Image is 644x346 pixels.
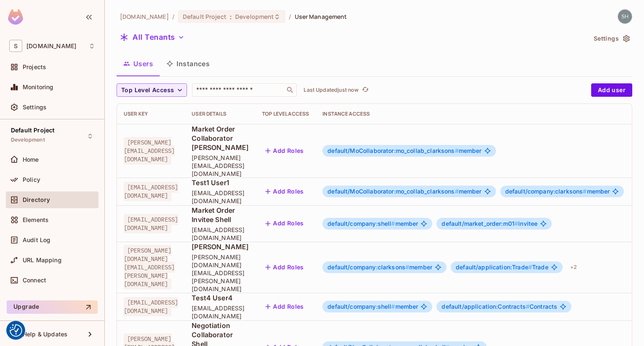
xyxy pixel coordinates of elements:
[583,188,587,195] span: #
[124,182,178,201] span: [EMAIL_ADDRESS][DOMAIN_NAME]
[9,40,22,52] span: S
[591,83,632,97] button: Add user
[327,220,395,227] span: default/company:shell
[229,13,232,20] span: :
[327,188,458,195] span: default/MoCollaborator:mo_collab_clarksons
[327,303,418,310] span: member
[11,137,45,143] span: Development
[362,86,369,94] span: refresh
[117,31,188,44] button: All Tenants
[23,277,46,284] span: Connect
[327,263,409,271] span: default/company:clarksons
[192,189,249,205] span: [EMAIL_ADDRESS][DOMAIN_NAME]
[192,253,249,293] span: [PERSON_NAME][DOMAIN_NAME][EMAIL_ADDRESS][PERSON_NAME][DOMAIN_NAME]
[628,185,641,198] div: + 3
[23,237,50,243] span: Audit Log
[192,242,249,251] span: [PERSON_NAME]
[23,257,62,263] span: URL Mapping
[26,43,76,49] span: Workspace: sea.live
[23,176,40,183] span: Policy
[455,147,459,154] span: #
[327,220,418,227] span: member
[262,185,307,198] button: Add Roles
[124,214,178,233] span: [EMAIL_ADDRESS][DOMAIN_NAME]
[360,85,370,95] button: refresh
[120,13,169,21] span: the active workspace
[304,87,358,93] p: Last Updated just now
[117,53,160,74] button: Users
[192,111,249,117] div: User Details
[441,303,530,310] span: default/application:Contracts
[192,178,249,187] span: Test1 User1
[23,156,39,163] span: Home
[327,147,458,154] span: default/MoCollaborator:mo_collab_clarksons
[192,293,249,302] span: Test4 User4
[262,261,307,274] button: Add Roles
[192,226,249,242] span: [EMAIL_ADDRESS][DOMAIN_NAME]
[327,264,432,271] span: member
[124,297,178,316] span: [EMAIL_ADDRESS][DOMAIN_NAME]
[526,303,530,310] span: #
[262,111,309,117] div: Top Level Access
[391,220,395,227] span: #
[455,188,459,195] span: #
[456,263,532,271] span: default/application:Trade
[262,300,307,313] button: Add Roles
[23,331,68,338] span: Help & Updates
[235,13,274,21] span: Development
[23,217,49,223] span: Elements
[505,188,610,195] span: member
[505,188,587,195] span: default/company:clarksons
[117,83,187,97] button: Top Level Access
[358,85,370,95] span: Click to refresh data
[262,217,307,230] button: Add Roles
[441,220,538,227] span: invitee
[567,261,580,274] div: + 2
[8,9,23,25] img: SReyMgAAAABJRU5ErkJggg==
[289,13,291,21] li: /
[183,13,226,21] span: Default Project
[405,263,409,271] span: #
[456,264,548,271] span: Trade
[23,84,54,90] span: Monitoring
[327,188,481,195] span: member
[327,303,395,310] span: default/company:shell
[10,324,22,337] button: Consent Preferences
[11,127,55,134] span: Default Project
[295,13,347,21] span: User Management
[121,85,174,96] span: Top Level Access
[514,220,518,227] span: #
[441,303,557,310] span: Contracts
[441,220,518,227] span: default/market_order:m01
[391,303,395,310] span: #
[590,32,632,45] button: Settings
[172,13,174,21] li: /
[618,10,632,23] img: shyamalan.chemmery@testshipping.com
[10,324,22,337] img: Revisit consent button
[192,124,249,152] span: Market Order Collaborator [PERSON_NAME]
[160,53,216,74] button: Instances
[327,147,481,154] span: member
[124,137,175,165] span: [PERSON_NAME][EMAIL_ADDRESS][DOMAIN_NAME]
[262,144,307,158] button: Add Roles
[124,111,178,117] div: User Key
[23,64,46,70] span: Projects
[7,300,98,314] button: Upgrade
[322,111,642,117] div: Instance Access
[23,196,50,203] span: Directory
[192,154,249,178] span: [PERSON_NAME][EMAIL_ADDRESS][DOMAIN_NAME]
[192,304,249,320] span: [EMAIL_ADDRESS][DOMAIN_NAME]
[23,104,47,111] span: Settings
[528,263,532,271] span: #
[192,206,249,224] span: Market Order Invitee Shell
[124,245,175,289] span: [PERSON_NAME][DOMAIN_NAME][EMAIL_ADDRESS][PERSON_NAME][DOMAIN_NAME]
